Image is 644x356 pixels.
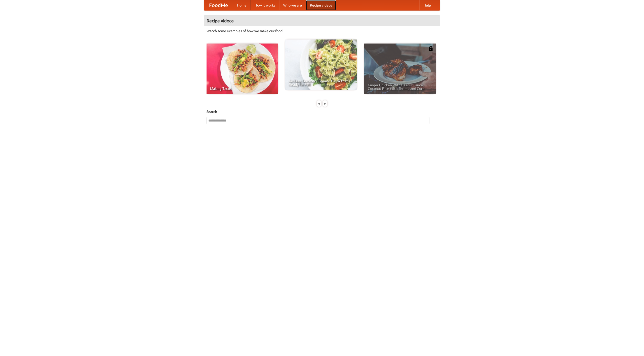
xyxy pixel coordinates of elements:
a: How it works [251,0,279,10]
span: Making Tacos [210,87,274,90]
a: FoodMe [204,0,233,10]
a: Making Tacos [207,44,278,94]
img: 483408.png [428,46,433,51]
a: Recipe videos [306,0,336,10]
div: » [323,100,327,107]
h5: Search [207,109,437,114]
p: Watch some examples of how we make our food! [207,28,437,33]
a: Home [233,0,251,10]
a: Help [419,0,435,10]
h4: Recipe videos [204,16,440,26]
span: An Easy, Summery Tomato Pasta That's Ready for Fall [289,79,353,86]
div: « [317,100,321,107]
a: An Easy, Summery Tomato Pasta That's Ready for Fall [285,39,357,90]
a: Who we are [279,0,306,10]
